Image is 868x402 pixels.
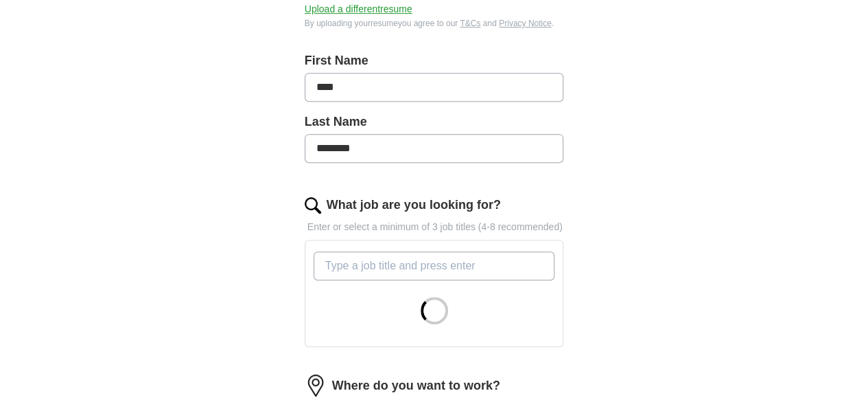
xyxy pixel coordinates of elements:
[305,2,412,16] button: Upload a differentresume
[332,377,500,395] label: Where do you want to work?
[305,197,321,214] img: search.png
[314,252,555,280] input: Type a job title and press enter
[305,17,564,30] div: By uploading your resume you agree to our and .
[305,375,327,397] img: location.png
[305,220,564,234] p: Enter or select a minimum of 3 job titles (4-8 recommended)
[305,113,564,131] label: Last Name
[460,19,480,28] a: T&Cs
[305,52,564,70] label: First Name
[327,196,501,214] label: What job are you looking for?
[499,19,552,28] a: Privacy Notice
